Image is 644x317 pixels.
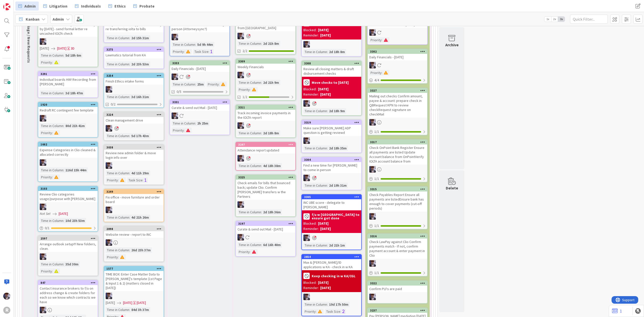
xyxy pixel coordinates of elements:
div: Priority [106,177,118,183]
img: ML [106,125,112,132]
span: Triage / New Requests [26,22,31,63]
div: 25m [196,82,205,87]
div: Time in Column [237,80,261,85]
div: ML [236,234,295,241]
div: Priority [40,60,52,65]
div: 3038 [106,146,164,149]
span: : [382,70,382,75]
div: 2597 [38,236,98,241]
b: Move checks to [DATE] [312,81,349,84]
div: 3308Review all closing matters & draft disbursement checks [302,61,361,77]
img: ML [369,213,376,220]
span: : [118,177,119,183]
img: ML [40,159,46,166]
span: Ethics [114,3,126,9]
div: ML [368,62,427,68]
div: Review all closing matters & draft disbursement checks [302,66,361,77]
div: Task Size [127,177,143,183]
img: ML [237,201,244,208]
div: Call [PERSON_NAME] [PERSON_NAME] re transferring iolta to bills [104,21,164,32]
div: Priority [40,130,52,136]
span: : [52,130,53,136]
div: Find a new time for [PERSON_NAME] to come in person [302,162,361,173]
span: Admin [24,3,36,9]
div: 1577 [104,266,164,271]
span: 1 / 1 [374,129,379,134]
div: ML [368,119,427,126]
div: 3319 [302,120,361,125]
div: 847Contact insurance brokers to f/u on address change & create folders for each so we know which ... [38,281,98,305]
div: 3d 16h 31m [130,94,150,100]
div: 5d 18h 6m [64,53,83,58]
span: : [382,37,382,43]
div: 2h 25m [196,121,210,126]
div: 3331 [172,100,229,104]
div: If no response from [PERSON_NAME] by [DATE] - send formal letter re uncashed IOLTA check [38,17,98,37]
img: ML [40,38,46,45]
a: Litigation [40,2,70,11]
div: 3322 [368,281,427,286]
div: Time in Column [40,167,63,173]
div: 3316 [368,234,427,239]
div: ML [302,234,361,241]
img: ML [237,122,244,129]
div: Blocked: [303,27,316,33]
b: Admin [53,17,64,22]
div: 3302Daily Financials - [DATE] [368,49,427,60]
span: : [261,80,262,85]
div: ML [104,125,164,132]
div: 3254 [104,73,164,78]
img: ML [40,204,46,210]
div: 1920 [41,103,98,106]
div: 3197 [236,221,295,226]
div: 116d 15h 44m [64,167,88,173]
div: 3038Review new admin folder & move login info over [104,145,164,161]
a: Probate [130,2,157,11]
img: ML [369,294,376,300]
div: Finish Ethics intake forms [104,78,164,85]
div: ML [38,253,98,260]
div: ML [236,33,295,39]
div: 847 [38,281,98,285]
img: ML [106,239,112,246]
div: 5d 17h 43m [130,133,150,139]
div: 3325 [238,176,295,179]
span: : [184,49,185,54]
div: 3275Lawmatics tutorial from KA [104,47,164,58]
img: ML [369,260,376,267]
div: 3254Finish Ethics intake forms [104,73,164,85]
img: ML [303,175,310,181]
div: Time in Column [106,94,129,100]
div: 2d 18h 8m [262,130,280,136]
div: 3333 [172,61,229,65]
div: Time in Column [303,49,327,55]
span: : [327,145,328,151]
div: Time in Column [303,108,327,114]
div: ML [302,294,361,300]
img: ML [303,137,310,144]
span: 4 / 4 [374,77,379,83]
div: 1/1 [368,223,427,229]
div: ML [236,201,295,208]
a: Individuals [72,2,104,11]
div: 3333Daily Financials - [DATE] [170,61,229,72]
div: 3291 [41,72,98,76]
div: 3311Track incoming invoice payments in the IOLTA report [236,105,295,121]
img: ML [237,33,244,39]
span: : [52,60,53,65]
div: 3275 [106,48,164,51]
div: 3309Weekly Financials [236,59,295,70]
div: 4d 18h 38m [262,163,282,169]
div: 1662Expense Categories in Clio cleaned & allocated correctly [38,142,98,158]
div: 1662 [41,143,98,146]
div: [DATE] [318,87,329,92]
div: ML [368,260,427,267]
div: Reminder: [303,33,319,38]
img: ML [172,112,178,119]
div: 3304 [302,157,361,162]
div: ML [368,29,427,36]
span: : [327,49,328,55]
div: 2898 [104,227,164,231]
div: Make sure [PERSON_NAME] ADP question is getting reviewd [302,125,361,136]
